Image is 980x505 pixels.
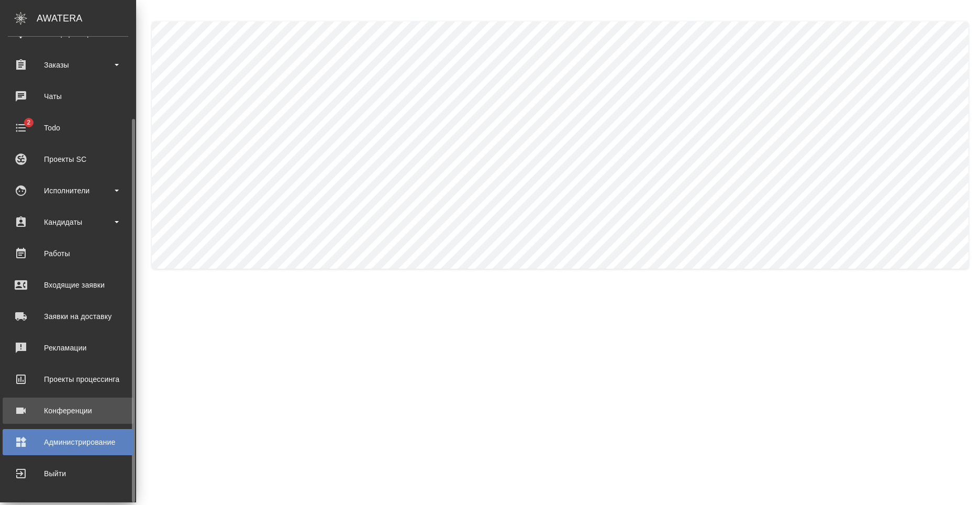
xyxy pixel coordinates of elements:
a: Работы [3,240,133,267]
div: Входящие заявки [8,277,128,293]
span: 2 [20,117,37,128]
div: Чаты [8,89,128,104]
div: Кандидаты [8,214,128,230]
div: Проекты процессинга [8,371,128,387]
a: Администрирование [3,429,133,455]
a: Чаты [3,83,133,109]
div: Проекты SC [8,151,128,167]
div: Исполнители [8,183,128,199]
div: AWATERA [37,8,136,29]
a: Рекламации [3,335,133,361]
a: Проекты SC [3,146,133,172]
div: Администрирование [8,434,128,450]
div: Работы [8,246,128,261]
div: Рекламации [8,340,128,356]
a: Входящие заявки [3,272,133,298]
div: Заявки на доставку [8,309,128,324]
a: Проекты процессинга [3,366,133,392]
a: Конференции [3,398,133,424]
div: Конференции [8,403,128,419]
a: Выйти [3,460,133,487]
a: 2Todo [3,115,133,141]
div: Выйти [8,466,128,481]
div: Todo [8,120,128,136]
a: Заявки на доставку [3,303,133,330]
div: Заказы [8,57,128,73]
